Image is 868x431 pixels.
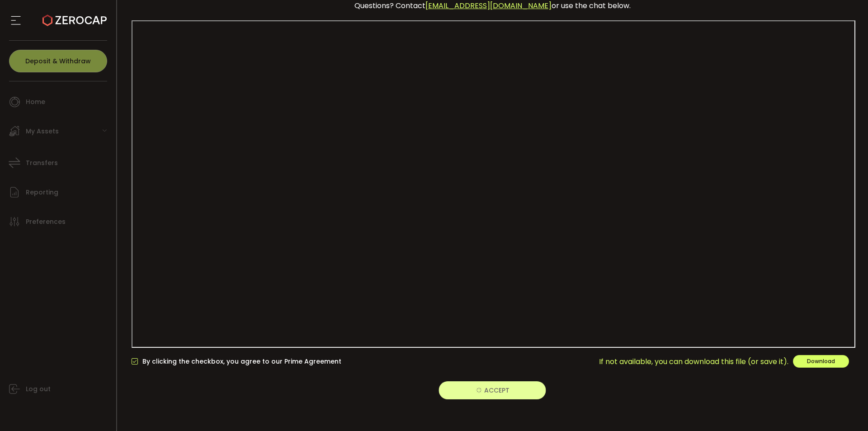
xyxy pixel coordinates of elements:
[26,383,51,396] span: Log out
[138,357,341,366] span: By clicking the checkbox, you agree to our Prime Agreement
[25,58,91,64] span: Deposit & Withdraw
[823,388,868,431] iframe: Chat Widget
[26,215,66,228] span: Preferences
[425,0,552,11] a: [EMAIL_ADDRESS][DOMAIN_NAME]
[807,357,835,365] span: Download
[26,95,45,109] span: Home
[26,156,58,170] span: Transfers
[9,50,107,72] button: Deposit & Withdraw
[793,355,849,368] button: Download
[26,125,59,138] span: My Assets
[599,356,788,367] span: If not available, you can download this file (or save it).
[26,186,58,199] span: Reporting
